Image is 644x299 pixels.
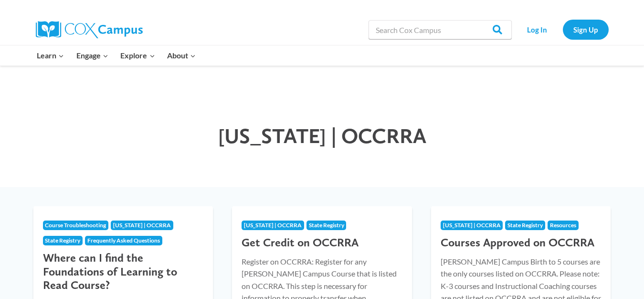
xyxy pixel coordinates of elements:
span: Course Troubleshooting [45,221,106,229]
span: [US_STATE] | OCCRRA [244,221,302,229]
nav: Secondary Navigation [517,20,609,39]
span: State Registry [309,221,344,229]
span: State Registry [507,221,543,229]
nav: Primary Navigation [31,45,202,66]
span: [US_STATE] | OCCRRA [218,123,426,148]
span: Frequently Asked Questions [87,237,160,244]
a: Log In [517,20,558,39]
h3: Get Credit on OCCRRA [242,236,402,250]
span: Resources [550,221,576,229]
button: Child menu of Learn [31,45,71,66]
button: Child menu of Engage [70,45,115,66]
img: Cox Campus [36,21,143,38]
button: Child menu of About [161,45,202,66]
a: Sign Up [563,20,609,39]
span: [US_STATE] | OCCRRA [443,221,501,229]
input: Search Cox Campus [369,20,512,39]
h3: Courses Approved on OCCRRA [441,236,602,250]
h3: Where can I find the Foundations of Learning to Read Course? [43,251,204,292]
button: Child menu of Explore [115,45,161,66]
span: [US_STATE] | OCCRRA [113,221,171,229]
span: State Registry [45,237,80,244]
